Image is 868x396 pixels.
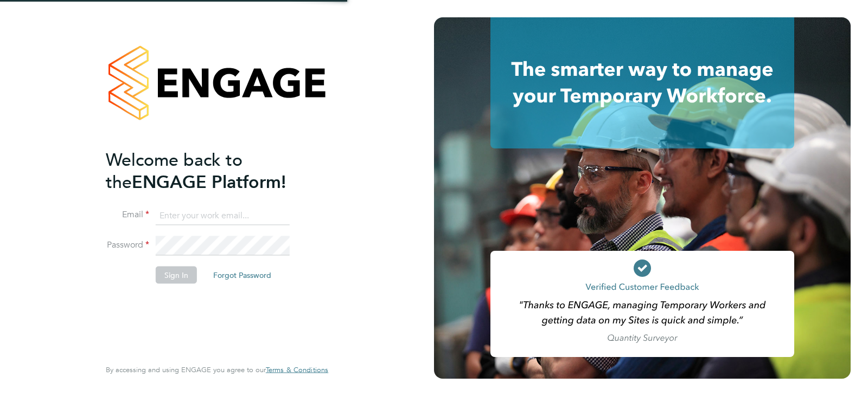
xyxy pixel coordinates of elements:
[156,267,197,284] button: Sign In
[106,209,149,220] label: Email
[106,239,149,251] label: Password
[106,149,242,192] span: Welcome back to the
[266,365,328,374] span: Terms & Conditions
[156,206,290,225] input: Enter your work email...
[205,267,280,284] button: Forgot Password
[106,148,317,193] h2: ENGAGE Platform!
[266,366,328,374] a: Terms & Conditions
[106,365,328,374] span: By accessing and using ENGAGE you agree to our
